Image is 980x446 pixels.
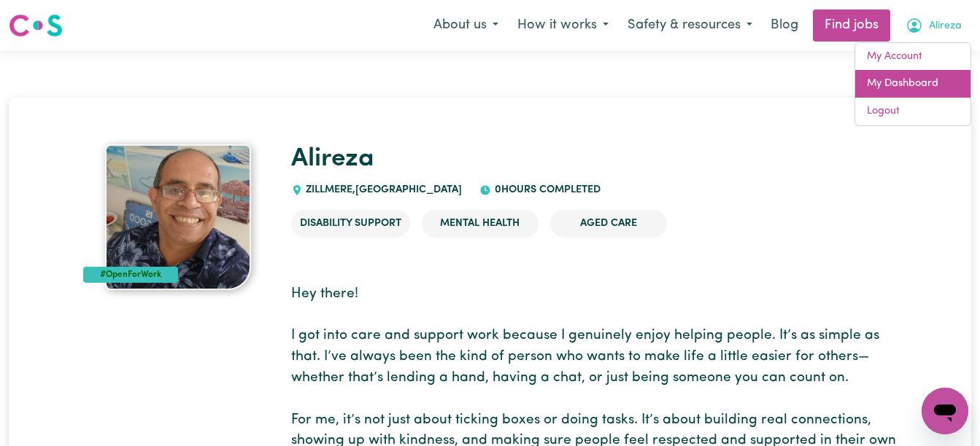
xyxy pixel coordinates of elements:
[303,184,463,195] span: ZILLMERE , [GEOGRAPHIC_DATA]
[424,10,508,41] button: About us
[855,70,971,98] a: My Dashboard
[855,43,971,71] a: My Account
[550,210,667,238] li: Aged Care
[9,12,63,39] img: Careseekers logo
[618,10,762,41] button: Safety & resources
[855,98,971,125] a: Logout
[929,18,962,34] span: Alireza
[508,10,618,41] button: How it works
[854,42,971,126] div: My Account
[105,144,251,290] img: Alireza
[762,9,807,42] a: Blog
[9,9,63,42] a: Careseekers logo
[813,9,890,42] a: Find jobs
[291,146,374,172] a: Alireza
[83,144,274,290] a: Alireza's profile picture'#OpenForWork
[291,210,410,238] li: Disability Support
[83,267,179,283] div: #OpenForWork
[491,184,601,195] span: 0 hours completed
[896,10,971,41] button: My Account
[422,210,539,238] li: Mental Health
[922,388,968,434] iframe: Button to launch messaging window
